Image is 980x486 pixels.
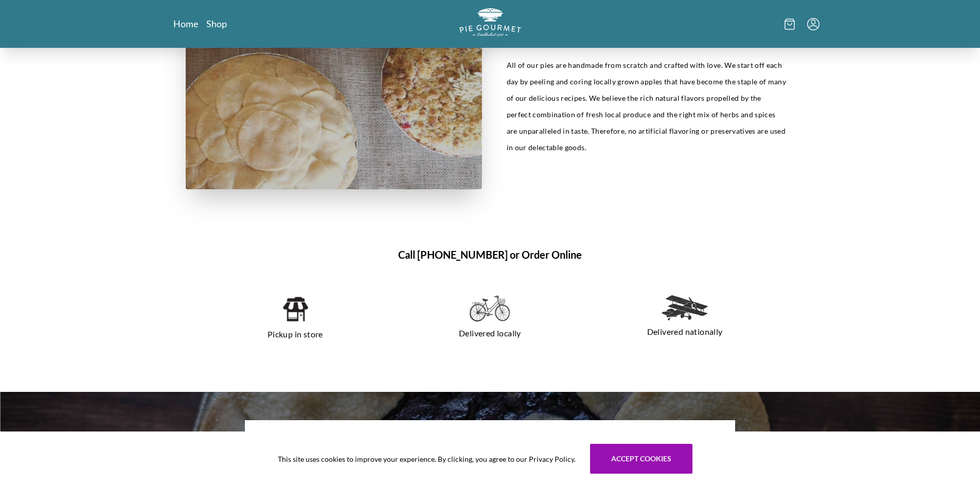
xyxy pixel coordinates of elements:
p: Pickup in store [210,326,381,343]
a: Logo [459,8,521,40]
img: delivered nationally [662,295,708,320]
button: Accept cookies [590,444,692,474]
img: delivered locally [470,295,510,322]
a: Home [173,17,198,30]
span: This site uses cookies to improve your experience. By clicking, you agree to our Privacy Policy. [278,454,576,464]
p: All of our pies are handmade from scratch and crafted with love. We start off each day by peeling... [507,57,787,156]
p: Delivered locally [405,325,575,341]
img: logo [459,8,521,37]
img: pies [186,17,482,189]
p: Delivered nationally [600,323,770,340]
a: Shop [206,17,227,30]
h1: Call [PHONE_NUMBER] or Order Online [186,247,795,262]
img: pickup in store [282,295,308,323]
button: Menu [807,18,819,30]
